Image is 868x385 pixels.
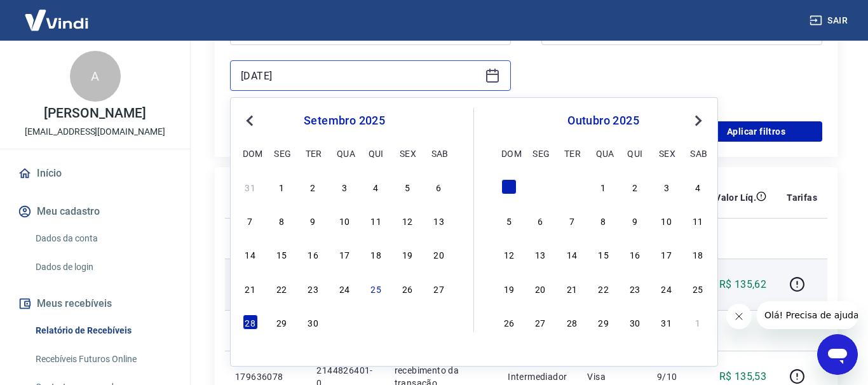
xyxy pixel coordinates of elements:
[501,247,517,262] div: Choose domingo, 12 de outubro de 2025
[431,145,447,161] div: sab
[715,191,756,204] p: Valor Líq.
[369,281,384,296] div: Choose quinta-feira, 25 de setembro de 2025
[31,226,175,252] a: Dados da conta
[15,198,175,226] button: Meu cadastro
[532,314,548,330] div: Choose segunda-feira, 27 de outubro de 2025
[532,281,548,296] div: Choose segunda-feira, 20 de outubro de 2025
[44,107,146,120] p: [PERSON_NAME]
[241,113,448,128] div: setembro 2025
[508,370,567,383] p: Intermediador
[627,314,642,330] div: Choose quinta-feira, 30 de outubro de 2025
[690,179,705,194] div: Choose sábado, 4 de outubro de 2025
[31,254,175,280] a: Dados de login
[25,125,165,138] p: [EMAIL_ADDRESS][DOMAIN_NAME]
[241,177,448,331] div: month 2025-09
[690,213,705,228] div: Choose sábado, 11 de outubro de 2025
[243,281,258,296] div: Choose domingo, 21 de setembro de 2025
[15,1,98,39] img: Vindi
[369,213,384,228] div: Choose quinta-feira, 11 de setembro de 2025
[369,314,384,330] div: Choose quinta-feira, 2 de outubro de 2025
[564,281,580,296] div: Choose terça-feira, 21 de outubro de 2025
[499,177,707,331] div: month 2025-10
[243,145,258,161] div: dom
[726,304,752,329] iframe: Fechar mensagem
[499,113,707,128] div: outubro 2025
[243,213,258,228] div: Choose domingo, 7 de setembro de 2025
[627,213,642,228] div: Choose quinta-feira, 9 de outubro de 2025
[564,179,580,194] div: Choose terça-feira, 30 de setembro de 2025
[690,281,705,296] div: Choose sábado, 25 de outubro de 2025
[807,9,853,32] button: Sair
[596,281,611,296] div: Choose quarta-feira, 22 de outubro de 2025
[400,281,415,296] div: Choose sexta-feira, 26 de setembro de 2025
[337,281,352,296] div: Choose quarta-feira, 24 de setembro de 2025
[274,145,289,161] div: seg
[241,66,480,85] input: Data final
[817,334,858,375] iframe: Botão para abrir a janela de mensagens
[532,179,548,194] div: Choose segunda-feira, 29 de setembro de 2025
[532,145,548,161] div: seg
[243,247,258,262] div: Choose domingo, 14 de setembro de 2025
[691,113,706,128] button: Next Month
[501,314,517,330] div: Choose domingo, 26 de outubro de 2025
[274,281,289,296] div: Choose segunda-feira, 22 de setembro de 2025
[564,213,580,228] div: Choose terça-feira, 7 de outubro de 2025
[657,370,695,383] p: 9/10
[369,247,384,262] div: Choose quinta-feira, 18 de setembro de 2025
[337,213,352,228] div: Choose quarta-feira, 10 de setembro de 2025
[659,281,674,296] div: Choose sexta-feira, 24 de outubro de 2025
[690,314,705,330] div: Choose sábado, 1 de novembro de 2025
[8,9,107,19] span: Olá! Precisa de ajuda?
[306,213,321,228] div: Choose terça-feira, 9 de setembro de 2025
[627,145,642,161] div: qui
[501,213,517,228] div: Choose domingo, 5 de outubro de 2025
[243,314,258,330] div: Choose domingo, 28 de setembro de 2025
[532,213,548,228] div: Choose segunda-feira, 6 de outubro de 2025
[431,179,447,194] div: Choose sábado, 6 de setembro de 2025
[627,281,642,296] div: Choose quinta-feira, 23 de outubro de 2025
[431,281,447,296] div: Choose sábado, 27 de setembro de 2025
[274,247,289,262] div: Choose segunda-feira, 15 de setembro de 2025
[235,370,296,383] p: 179636078
[564,314,580,330] div: Choose terça-feira, 28 de outubro de 2025
[501,281,517,296] div: Choose domingo, 19 de outubro de 2025
[627,179,642,194] div: Choose quinta-feira, 2 de outubro de 2025
[659,213,674,228] div: Choose sexta-feira, 10 de outubro de 2025
[501,145,517,161] div: dom
[719,369,767,384] p: R$ 135,53
[564,145,580,161] div: ter
[431,314,447,330] div: Choose sábado, 4 de outubro de 2025
[337,179,352,194] div: Choose quarta-feira, 3 de setembro de 2025
[501,179,517,194] div: Choose domingo, 28 de setembro de 2025
[274,213,289,228] div: Choose segunda-feira, 8 de setembro de 2025
[400,314,415,330] div: Choose sexta-feira, 3 de outubro de 2025
[659,314,674,330] div: Choose sexta-feira, 31 de outubro de 2025
[306,281,321,296] div: Choose terça-feira, 23 de setembro de 2025
[337,247,352,262] div: Choose quarta-feira, 17 de setembro de 2025
[596,145,611,161] div: qua
[306,179,321,194] div: Choose terça-feira, 2 de setembro de 2025
[564,247,580,262] div: Choose terça-feira, 14 de outubro de 2025
[659,145,674,161] div: sex
[400,213,415,228] div: Choose sexta-feira, 12 de setembro de 2025
[431,247,447,262] div: Choose sábado, 20 de setembro de 2025
[31,346,175,372] a: Recebíveis Futuros Online
[400,247,415,262] div: Choose sexta-feira, 19 de setembro de 2025
[337,314,352,330] div: Choose quarta-feira, 1 de outubro de 2025
[596,314,611,330] div: Choose quarta-feira, 29 de outubro de 2025
[31,318,175,344] a: Relatório de Recebíveis
[596,213,611,228] div: Choose quarta-feira, 8 de outubro de 2025
[757,301,858,329] iframe: Mensagem da empresa
[337,145,352,161] div: qua
[659,179,674,194] div: Choose sexta-feira, 3 de outubro de 2025
[242,113,257,128] button: Previous Month
[532,247,548,262] div: Choose segunda-feira, 13 de outubro de 2025
[306,247,321,262] div: Choose terça-feira, 16 de setembro de 2025
[596,247,611,262] div: Choose quarta-feira, 15 de outubro de 2025
[787,191,817,204] p: Tarifas
[690,145,705,161] div: sab
[431,213,447,228] div: Choose sábado, 13 de setembro de 2025
[15,290,175,318] button: Meus recebíveis
[659,247,674,262] div: Choose sexta-feira, 17 de outubro de 2025
[627,247,642,262] div: Choose quinta-feira, 16 de outubro de 2025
